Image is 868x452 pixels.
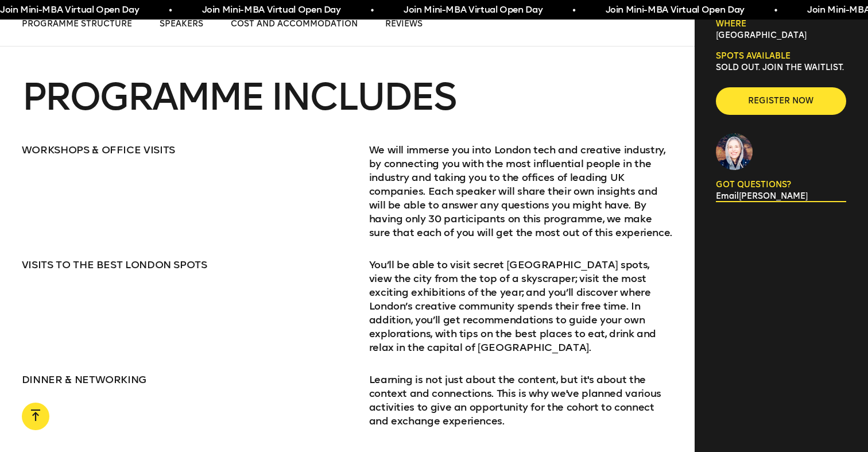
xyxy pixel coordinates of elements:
[716,62,846,74] p: SOLD OUT. Join the waitlist.
[369,143,673,239] p: We will immerse you into London tech and creative industry, by connecting you with the most influ...
[572,3,575,17] span: •
[369,373,673,428] p: Learning is not just about the content, but it's about the context and connections. This is why w...
[370,3,373,17] span: •
[716,51,846,62] h6: Spots available
[168,3,171,17] span: •
[22,373,347,387] p: DINNER & NETWORKING
[716,179,846,191] p: GOT QUESTIONS?
[160,19,203,29] span: Speakers
[716,191,846,202] a: Email[PERSON_NAME]
[22,79,673,115] h3: Programme Includes
[734,95,828,107] span: Register now
[22,258,347,272] p: VISITS TO THE BEST LONDON SPOTS
[385,19,423,29] span: Reviews
[22,19,132,29] span: Programme Structure
[369,258,673,354] p: You’ll be able to visit secret [GEOGRAPHIC_DATA] spots, view the city from the top of a skyscrape...
[716,87,846,115] button: Register now
[716,30,846,41] p: [GEOGRAPHIC_DATA]
[716,18,846,30] h6: Where
[774,3,777,17] span: •
[231,19,358,29] span: Cost and Accommodation
[22,143,347,157] p: WORKSHOPS & OFFICE VISITS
